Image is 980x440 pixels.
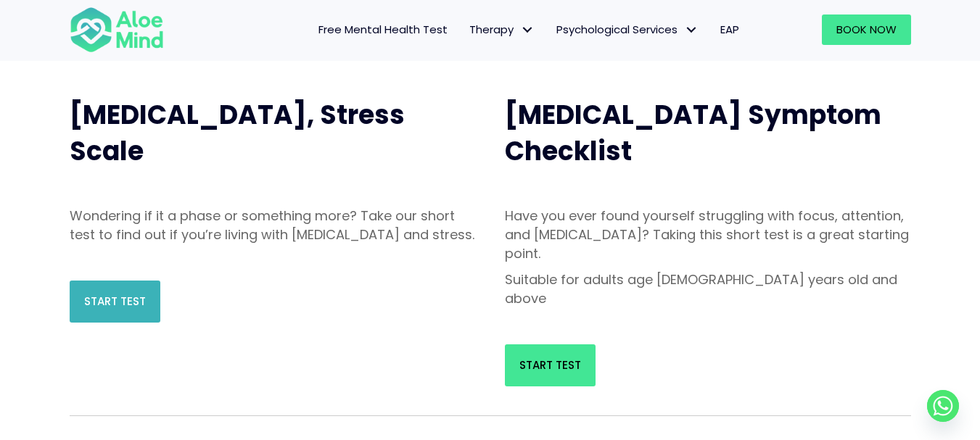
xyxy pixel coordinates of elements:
[681,20,702,41] span: Psychological Services: submenu
[556,22,699,37] span: Psychological Services
[469,22,535,37] span: Therapy
[927,390,959,422] a: Whatsapp
[505,207,911,263] p: Have you ever found yourself struggling with focus, attention, and [MEDICAL_DATA]? Taking this sh...
[70,207,476,244] p: Wondering if it a phase or something more? Take our short test to find out if you’re living with ...
[70,96,405,170] span: [MEDICAL_DATA], Stress Scale
[545,14,709,45] a: Psychological ServicesPsychological Services: submenu
[70,6,164,54] img: Aloe mind Logo
[308,14,458,45] a: Free Mental Health Test
[517,20,538,41] span: Therapy: submenu
[505,344,596,386] a: Start Test
[318,22,448,37] span: Free Mental Health Test
[836,22,897,37] span: Book Now
[505,96,881,170] span: [MEDICAL_DATA] Symptom Checklist
[183,14,750,45] nav: Menu
[84,294,146,309] span: Start Test
[519,357,581,373] span: Start Test
[458,14,545,45] a: TherapyTherapy: submenu
[70,281,160,323] a: Start Test
[720,22,739,37] span: EAP
[505,270,911,308] p: Suitable for adults age [DEMOGRAPHIC_DATA] years old and above
[709,14,750,45] a: EAP
[822,14,911,45] a: Book Now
